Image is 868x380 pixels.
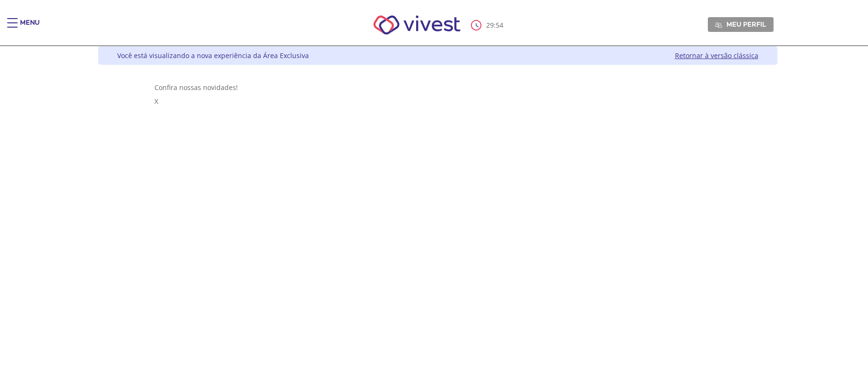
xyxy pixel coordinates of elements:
[117,51,309,60] div: Você está visualizando a nova experiência da Área Exclusiva
[726,20,766,29] span: Meu perfil
[675,51,758,60] a: Retornar à versão clássica
[715,21,722,29] img: Meu perfil
[496,20,503,30] span: 54
[20,18,40,37] div: Menu
[708,17,774,31] a: Meu perfil
[154,83,721,92] div: Confira nossas novidades!
[363,5,471,45] img: Vivest
[486,20,494,30] span: 29
[91,46,777,380] div: Vivest
[154,97,158,106] span: X
[471,20,505,30] div: :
